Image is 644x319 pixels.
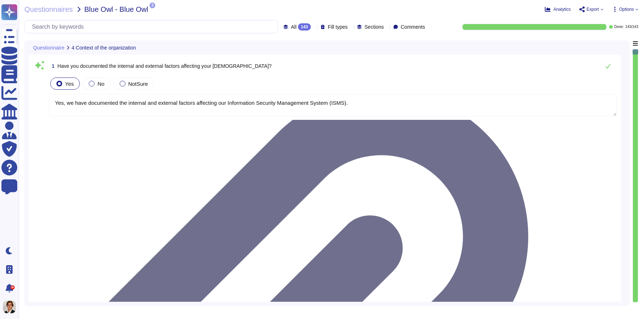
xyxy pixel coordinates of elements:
span: No [97,81,104,87]
span: Sections [364,24,384,29]
input: Search by keywords [28,20,278,33]
textarea: Yes, we have documented the internal and external factors affecting our Information Security Mana... [49,94,617,116]
span: 3 [149,3,155,8]
span: Analytics [553,7,571,11]
div: 143 [298,23,311,31]
button: user [1,299,21,315]
span: 4 Context of the organization [72,45,136,50]
span: Comments [401,24,425,29]
span: Options [619,7,634,11]
span: 143 / 143 [625,25,638,29]
span: NotSure [128,81,148,87]
button: Analytics [545,6,571,12]
span: Blue Owl - Blue Owl [84,6,148,13]
span: Have you documented the internal and external factors affecting your [DEMOGRAPHIC_DATA]? [57,63,272,69]
span: 1 [49,64,55,69]
span: Questionnaires [24,6,73,13]
div: 9+ [10,285,15,290]
span: Questionnaire [33,45,64,50]
img: user [3,300,16,313]
span: Fill types [328,24,348,29]
span: Yes [65,81,74,87]
span: All [291,24,296,29]
span: Export [586,7,599,11]
span: Done: [614,25,624,29]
